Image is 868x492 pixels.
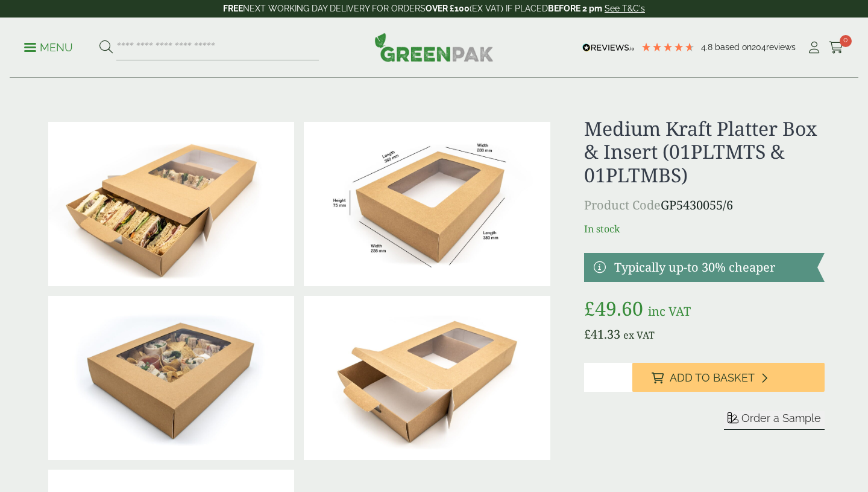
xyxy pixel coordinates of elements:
p: In stock [584,222,825,236]
span: Product Code [584,197,661,213]
strong: BEFORE 2 pm [548,4,602,13]
img: IMG_4566 [304,296,550,460]
p: Menu [24,40,73,55]
img: GreenPak Supplies [374,33,494,62]
a: Menu [24,40,73,53]
bdi: 41.33 [584,326,620,342]
div: 4.79 Stars [641,42,695,53]
span: Add to Basket [670,371,755,385]
img: REVIEWS.io [582,43,635,52]
bdi: 49.60 [584,295,643,321]
span: inc VAT [648,303,691,319]
img: Platter_med [304,122,550,286]
h1: Medium Kraft Platter Box & Insert (01PLTMTS & 01PLTMBS) [584,117,825,187]
p: GP5430055/6 [584,196,825,214]
a: See T&C's [605,4,645,13]
strong: OVER £100 [426,4,470,13]
span: Order a Sample [741,412,821,424]
span: £ [584,295,595,321]
span: £ [584,326,591,342]
i: My Account [807,42,822,54]
span: ex VAT [623,328,655,342]
span: 0 [840,35,852,47]
img: IMG_4559 [48,122,294,286]
button: Add to Basket [632,363,825,392]
i: Cart [829,42,844,54]
a: 0 [829,39,844,57]
span: Based on [715,42,752,52]
img: IMG_4542 [48,296,294,460]
span: reviews [766,42,796,52]
span: 204 [752,42,766,52]
button: Order a Sample [724,411,825,430]
span: 4.8 [701,42,715,52]
strong: FREE [223,4,243,13]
